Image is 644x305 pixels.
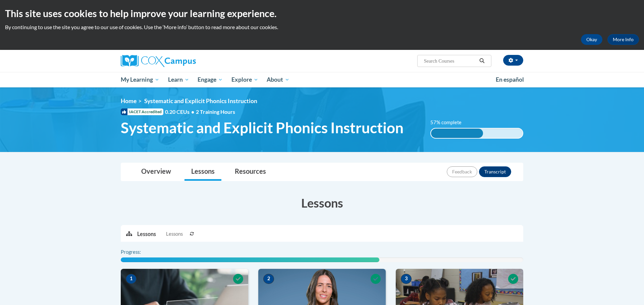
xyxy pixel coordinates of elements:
button: Account Settings [503,55,523,66]
a: My Learning [116,72,164,87]
input: Search Courses [423,57,477,65]
button: Search [477,57,487,65]
span: Systematic and Explicit Phonics Instruction [144,97,257,104]
span: IACET Accredited [121,108,163,115]
span: My Learning [121,76,159,84]
label: Progress: [121,248,159,256]
h3: Lessons [121,195,523,211]
button: Transcript [479,166,511,177]
span: Systematic and Explicit Phonics Instruction [121,119,404,137]
a: More Info [607,34,639,45]
a: En español [491,73,528,87]
img: Cox Campus [121,55,196,67]
div: 57% complete [431,129,483,138]
p: Lessons [137,230,156,238]
a: Engage [193,72,227,87]
span: • [191,108,194,115]
span: Engage [198,76,223,84]
span: 2 Training Hours [196,108,235,115]
span: Lessons [166,230,183,238]
label: 57% complete [430,119,469,126]
div: Main menu [111,72,533,87]
button: Okay [581,34,602,45]
span: 0.20 CEUs [165,108,196,116]
span: Explore [231,76,258,84]
a: Overview [135,163,178,181]
span: 2 [263,274,274,284]
a: Lessons [184,163,221,181]
span: 1 [126,274,137,284]
a: Learn [164,72,194,87]
button: Feedback [447,166,477,177]
a: Cox Campus [121,55,248,67]
a: Home [121,97,137,104]
a: Resources [228,163,273,181]
h2: This site uses cookies to help improve your learning experience. [5,7,639,20]
p: By continuing to use the site you agree to our use of cookies. Use the ‘More info’ button to read... [5,23,639,31]
span: About [267,76,289,84]
span: Learn [168,76,189,84]
span: 3 [401,274,412,284]
a: Explore [227,72,263,87]
a: About [263,72,294,87]
span: En español [496,76,524,83]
